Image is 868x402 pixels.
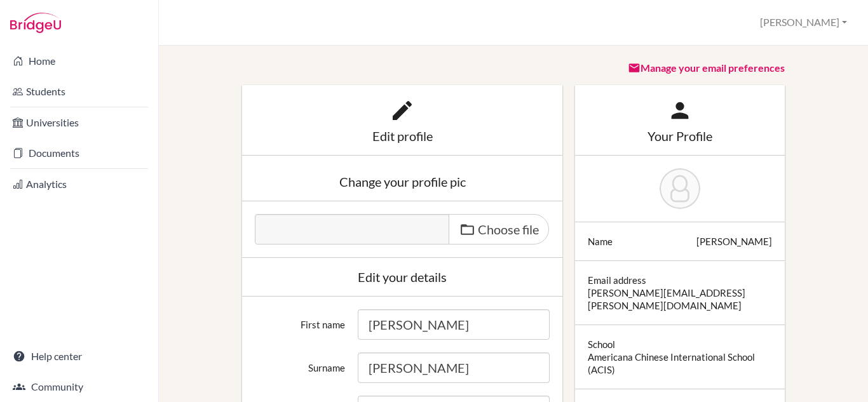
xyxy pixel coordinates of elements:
[255,271,550,283] div: Edit your details
[588,286,771,312] div: [PERSON_NAME][EMAIL_ADDRESS][PERSON_NAME][DOMAIN_NAME]
[255,175,550,188] div: Change your profile pic
[754,11,853,34] button: [PERSON_NAME]
[3,110,156,135] a: Universities
[3,171,156,197] a: Analytics
[628,62,785,74] a: Manage your email preferences
[478,222,539,237] span: Choose file
[588,351,771,376] div: Americana Chinese International School (ACIS)
[10,13,61,33] img: Bridge-U
[660,168,700,209] img: Anna Chen
[696,235,772,248] div: [PERSON_NAME]
[3,79,156,104] a: Students
[3,48,156,74] a: Home
[3,344,156,369] a: Help center
[3,140,156,166] a: Documents
[588,235,613,248] div: Name
[248,352,351,374] label: Surname
[248,309,351,331] label: First name
[588,130,771,142] div: Your Profile
[588,274,646,286] div: Email address
[588,338,615,351] div: School
[3,374,156,399] a: Community
[255,130,550,142] div: Edit profile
